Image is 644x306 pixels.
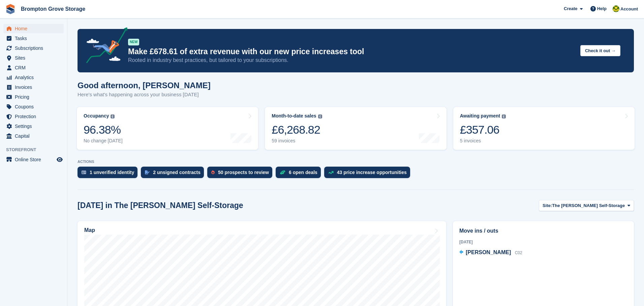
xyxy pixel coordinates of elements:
span: Protection [15,112,55,121]
h2: Move ins / outs [459,227,627,235]
a: menu [3,112,64,121]
span: C02 [515,250,522,255]
img: prospect-51fa495bee0391a8d652442698ab0144808aea92771e9ea1ae160a38d050c398.svg [211,170,215,174]
a: menu [3,24,64,33]
span: Coupons [15,102,55,111]
div: NEW [128,39,139,45]
h2: Map [84,227,95,233]
img: price_increase_opportunities-93ffe204e8149a01c8c9dc8f82e8f89637d9d84a8eef4429ea346261dce0b2c0.svg [328,171,334,174]
a: [PERSON_NAME] C02 [459,248,522,257]
img: stora-icon-8386f47178a22dfd0bd8f6a31ec36ba5ce8667c1dd55bd0f319d3a0aa187defe.svg [5,4,16,14]
button: Check it out → [580,45,620,56]
p: Rooted in industry best practices, but tailored to your subscriptions. [128,57,575,64]
span: Account [620,6,638,12]
a: Preview store [56,156,64,164]
a: menu [3,155,64,164]
a: menu [3,131,64,141]
img: icon-info-grey-7440780725fd019a000dd9b08b2336e03edf1995a4989e88bcd33f0948082b44.svg [318,114,322,118]
span: Online Store [15,155,55,164]
span: Invoices [15,82,55,92]
div: 5 invoices [460,138,506,144]
a: menu [3,63,64,72]
span: Home [15,24,55,33]
span: Subscriptions [15,43,55,53]
div: 1 unverified identity [90,170,134,175]
a: menu [3,102,64,111]
img: contract_signature_icon-13c848040528278c33f63329250d36e43548de30e8caae1d1a13099fd9432cc5.svg [145,170,150,174]
a: menu [3,122,64,131]
a: menu [3,53,64,63]
a: Occupancy 96.38% No change [DATE] [77,107,258,150]
a: 43 price increase opportunities [324,167,413,181]
a: Awaiting payment £357.06 5 invoices [453,107,635,150]
div: 59 invoices [272,138,322,144]
button: Site: The [PERSON_NAME] Self-Storage [539,200,634,211]
span: Tasks [15,34,55,43]
span: Capital [15,131,55,141]
span: CRM [15,63,55,72]
span: [PERSON_NAME] [466,249,511,255]
a: 2 unsigned contracts [141,167,207,181]
div: 96.38% [84,123,123,137]
p: Here's what's happening across your business [DATE] [78,91,211,99]
span: Help [597,5,607,12]
img: icon-info-grey-7440780725fd019a000dd9b08b2336e03edf1995a4989e88bcd33f0948082b44.svg [502,114,506,118]
img: price-adjustments-announcement-icon-8257ccfd72463d97f412b2fc003d46551f7dbcb40ab6d574587a9cd5c0d94... [81,27,128,66]
span: The [PERSON_NAME] Self-Storage [552,202,625,209]
div: 6 open deals [289,170,317,175]
a: menu [3,92,64,102]
img: deal-1b604bf984904fb50ccaf53a9ad4b4a5d6e5aea283cecdc64d6e3604feb123c2.svg [280,170,285,175]
a: Month-to-date sales £6,268.82 59 invoices [265,107,446,150]
div: 43 price increase opportunities [337,170,407,175]
img: icon-info-grey-7440780725fd019a000dd9b08b2336e03edf1995a4989e88bcd33f0948082b44.svg [111,114,115,118]
a: menu [3,34,64,43]
h1: Good afternoon, [PERSON_NAME] [78,81,211,90]
p: ACTIONS [78,160,634,164]
p: Make £678.61 of extra revenue with our new price increases tool [128,47,575,57]
a: 1 unverified identity [78,167,141,181]
span: Site: [543,202,552,209]
a: 50 prospects to review [207,167,276,181]
div: 50 prospects to review [218,170,269,175]
span: Analytics [15,73,55,82]
span: Storefront [6,146,67,153]
span: Settings [15,122,55,131]
div: £357.06 [460,123,506,137]
h2: [DATE] in The [PERSON_NAME] Self-Storage [78,201,243,210]
div: 2 unsigned contracts [153,170,201,175]
img: verify_identity-adf6edd0f0f0b5bbfe63781bf79b02c33cf7c696d77639b501bdc392416b5a36.svg [82,170,86,174]
a: Brompton Grove Storage [18,3,88,14]
a: menu [3,73,64,82]
div: Awaiting payment [460,113,500,119]
span: Sites [15,53,55,63]
div: Month-to-date sales [272,113,316,119]
span: Pricing [15,92,55,102]
div: Occupancy [84,113,109,119]
div: £6,268.82 [272,123,322,137]
div: No change [DATE] [84,138,123,144]
span: Create [564,5,577,12]
div: [DATE] [459,239,627,245]
a: 6 open deals [276,167,324,181]
a: menu [3,43,64,53]
img: Marie Cavalier [613,5,619,12]
a: menu [3,82,64,92]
